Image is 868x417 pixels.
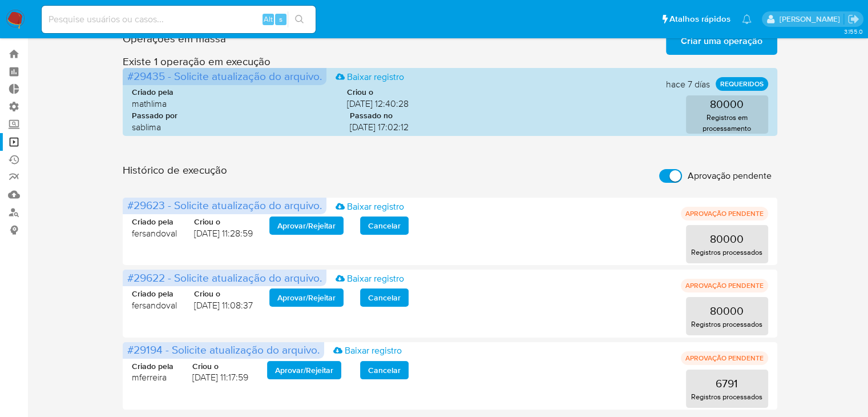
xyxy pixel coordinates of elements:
button: search-icon [288,11,311,27]
a: Sair [847,13,859,25]
a: Notificações [742,14,752,24]
span: Atalhos rápidos [669,13,730,25]
span: Alt [264,14,273,25]
input: Pesquise usuários ou casos... [42,12,316,27]
span: 3.155.0 [843,27,862,36]
span: s [279,14,282,25]
p: matias.logusso@mercadopago.com.br [779,14,843,25]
